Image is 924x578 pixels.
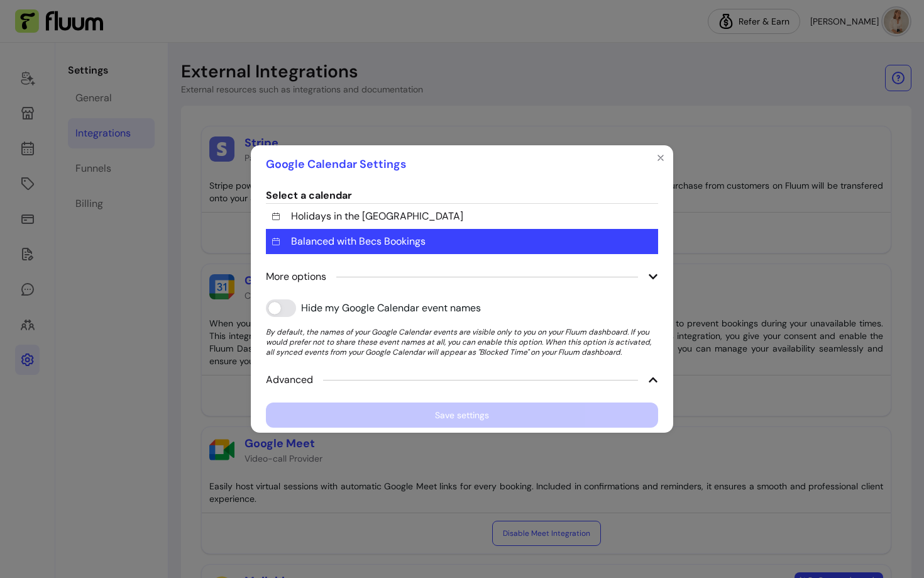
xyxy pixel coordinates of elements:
[291,234,426,249] span: Balanced with Becs Bookings
[266,372,313,387] span: Advanced
[266,188,658,203] p: Select a calendar
[266,299,482,317] input: Hide my Google Calendar event names
[266,327,658,357] p: By default, the names of your Google Calendar events are visible only to you on your Fluum dashbo...
[291,209,463,224] span: Holidays in the [GEOGRAPHIC_DATA]
[266,269,326,284] span: More options
[651,148,671,168] button: Close
[251,145,673,183] header: Google Calendar Settings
